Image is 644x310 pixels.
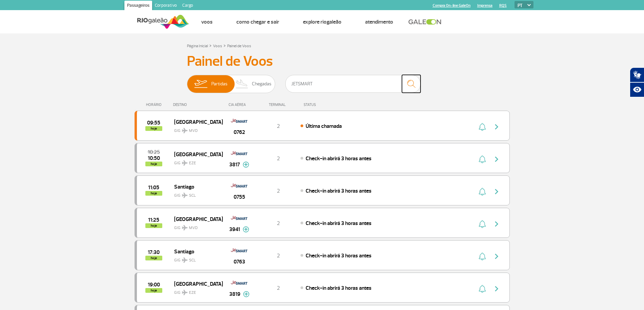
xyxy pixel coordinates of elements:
span: Partidas [211,75,228,93]
span: SCL [189,257,196,263]
img: sino-painel-voo.svg [479,188,486,196]
span: 2 [277,155,280,162]
span: 2025-09-27 10:50:00 [148,156,160,161]
a: Painel de Voos [227,44,251,49]
span: hoje [145,126,162,131]
img: seta-direita-painel-voo.svg [493,123,501,131]
span: GIG [174,254,217,263]
div: Plugin de acessibilidade da Hand Talk. [630,67,644,97]
span: 0763 [234,258,245,266]
button: Abrir tradutor de língua de sinais. [630,67,644,82]
img: sino-painel-voo.svg [479,155,486,163]
span: 2025-09-27 11:05:00 [148,185,159,190]
img: sino-painel-voo.svg [479,123,486,131]
span: hoje [145,256,162,260]
span: GIG [174,124,217,134]
span: GIG [174,221,217,231]
img: slider-embarque [190,75,211,93]
img: sino-painel-voo.svg [479,285,486,293]
span: 3941 [229,225,240,233]
a: Corporativo [152,1,180,11]
span: Check-in abrirá 3 horas antes [306,252,372,259]
img: sino-painel-voo.svg [479,220,486,228]
span: 2025-09-27 11:25:00 [148,218,159,222]
img: seta-direita-painel-voo.svg [493,220,501,228]
img: seta-direita-painel-voo.svg [493,285,501,293]
span: SCL [189,193,196,199]
img: mais-info-painel-voo.svg [243,291,249,297]
img: sino-painel-voo.svg [479,252,486,260]
a: Imprensa [477,3,493,8]
a: > [209,41,212,49]
span: GIG [174,157,217,166]
span: 0762 [234,128,245,136]
span: [GEOGRAPHIC_DATA] [174,215,217,223]
span: [GEOGRAPHIC_DATA] [174,279,217,288]
a: RQS [499,3,507,8]
div: STATUS [300,103,355,107]
a: Passageiros [124,1,152,11]
a: Voos [201,19,213,25]
span: 2 [277,123,280,130]
img: seta-direita-painel-voo.svg [493,188,501,196]
a: > [223,41,226,49]
input: Voo, cidade ou cia aérea [285,75,421,93]
a: Compra On-line GaleOn [433,3,471,8]
span: Santiago [174,182,217,191]
span: Check-in abrirá 3 horas antes [306,220,372,227]
span: EZE [189,290,196,296]
span: 3817 [229,161,240,169]
span: 2 [277,285,280,291]
span: 2025-09-27 10:25:00 [148,150,160,154]
span: Check-in abrirá 3 horas antes [306,285,372,291]
div: TERMINAL [256,103,300,107]
img: seta-direita-painel-voo.svg [493,252,501,260]
span: hoje [145,288,162,293]
img: seta-direita-painel-voo.svg [493,155,501,163]
span: MVD [189,128,198,134]
img: destiny_airplane.svg [182,290,188,295]
span: 2025-09-27 19:00:00 [148,282,160,287]
button: Abrir recursos assistivos. [630,82,644,97]
img: destiny_airplane.svg [182,160,188,166]
span: Check-in abrirá 3 horas antes [306,188,372,194]
span: Última chamada [306,123,342,130]
img: mais-info-painel-voo.svg [243,162,249,168]
span: hoje [145,191,162,196]
a: Atendimento [365,19,393,25]
span: Chegadas [252,75,271,93]
h3: Painel de Voos [187,53,457,70]
span: hoje [145,223,162,228]
div: HORÁRIO [137,103,173,107]
span: 2025-09-27 17:30:00 [148,250,160,255]
a: Página Inicial [187,44,208,49]
div: DESTINO [173,103,222,107]
span: 2 [277,220,280,227]
img: destiny_airplane.svg [182,193,188,198]
span: 2025-09-27 09:55:00 [147,120,160,125]
a: Cargo [180,1,196,11]
img: destiny_airplane.svg [182,225,188,230]
a: Voos [213,44,222,49]
span: EZE [189,160,196,166]
div: CIA AÉREA [222,103,256,107]
span: GIG [174,189,217,199]
span: 2 [277,188,280,194]
img: slider-desembarque [232,75,252,93]
span: 0755 [234,193,245,201]
span: 2 [277,252,280,259]
a: Como chegar e sair [236,19,279,25]
span: MVD [189,225,198,231]
img: mais-info-painel-voo.svg [243,226,249,232]
span: hoje [145,162,162,166]
span: Santiago [174,247,217,256]
img: destiny_airplane.svg [182,257,188,263]
span: GIG [174,286,217,296]
a: Explore RIOgaleão [303,19,341,25]
span: Check-in abrirá 3 horas antes [306,155,372,162]
span: [GEOGRAPHIC_DATA] [174,117,217,126]
span: 3819 [229,290,240,298]
img: destiny_airplane.svg [182,128,188,133]
span: [GEOGRAPHIC_DATA] [174,150,217,159]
